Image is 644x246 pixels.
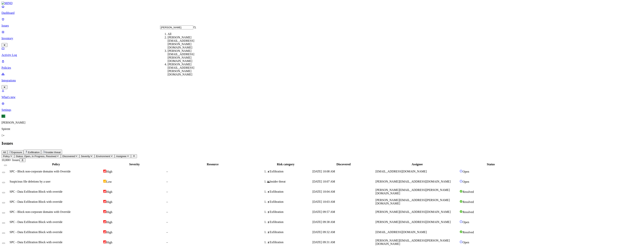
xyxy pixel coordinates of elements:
[103,180,106,183] img: severity-low
[375,239,450,245] span: [PERSON_NAME][EMAIL_ADDRESS][PERSON_NAME][DOMAIN_NAME]
[312,163,375,166] div: Discovered
[463,200,474,204] span: Resolved
[2,66,642,69] p: Policies
[460,230,463,233] img: status-resolved
[2,127,642,131] p: Spirent
[168,49,204,63] div: [PERSON_NAME][EMAIL_ADDRESS][PERSON_NAME][DOMAIN_NAME]
[2,11,642,15] p: Dashboard
[2,53,642,57] p: Activity Log
[463,210,474,214] span: Resolved
[375,170,427,173] span: [EMAIL_ADDRESS][DOMAIN_NAME]
[166,200,168,203] span: –
[81,155,90,158] span: Severity
[160,25,193,29] input: Search
[312,210,335,213] span: [DATE] 09:57 AM
[106,231,112,234] span: High
[267,180,311,183] div: Insider threat
[166,241,168,244] span: –
[103,230,106,233] img: severity-high
[10,241,62,244] span: SPC - Data Exfiltration Block with override
[375,220,451,224] span: [PERSON_NAME][EMAIL_ADDRESS][DOMAIN_NAME]
[2,37,642,40] p: Inventory
[166,180,168,183] span: –
[3,151,6,154] span: All
[2,192,5,193] button: Select row
[267,230,311,234] div: Exfiltration
[375,210,451,213] span: [PERSON_NAME][EMAIL_ADDRESS][DOMAIN_NAME]
[2,47,642,57] a: Activity Log
[460,200,463,203] img: status-resolved
[106,170,112,173] span: High
[11,151,22,154] span: Exposure
[2,115,5,118] span: EL
[106,190,112,193] span: High
[2,141,642,146] h2: Issues
[106,200,112,204] span: High
[103,240,106,243] img: severity-high
[2,1,642,5] a: MIND
[312,230,335,234] span: [DATE] 09:32 AM
[10,210,71,213] span: SPC - Block non-corporate domains with Override
[463,170,469,173] span: Open
[2,121,642,124] p: [PERSON_NAME]
[460,210,463,213] img: status-resolved
[312,190,335,193] span: [DATE] 10:04 AM
[28,151,40,154] span: Exfiltration
[2,172,5,173] button: Select row
[375,198,450,205] span: [PERSON_NAME][EMAIL_ADDRESS][PERSON_NAME][DOMAIN_NAME]
[10,190,62,193] span: SPC - Data Exfiltration Block with override
[2,182,5,183] button: Select row
[312,200,335,203] span: [DATE] 10:03 AM
[460,163,522,166] div: Status
[267,170,311,173] div: Exfiltration
[10,180,50,183] span: Suspicious file deletions by a user
[103,163,166,166] div: Severity
[375,180,451,183] span: [PERSON_NAME][EMAIL_ADDRESS][DOMAIN_NAME]
[463,231,474,234] span: Resolved
[96,155,110,158] span: Environment
[2,24,642,27] p: Issues
[3,155,10,158] span: Policy
[2,5,642,15] a: Dashboard
[2,243,5,244] button: Select row
[103,190,106,193] img: severity-high
[10,200,62,203] span: SPC - Data Exfiltration Block with override
[460,180,463,183] img: status-open
[460,190,463,193] img: status-resolved
[267,241,311,244] div: Exfiltration
[267,210,311,214] div: Exfiltration
[375,163,459,166] div: Assignee
[106,221,112,224] span: High
[166,170,168,173] span: –
[2,79,642,82] p: Integrations
[375,230,427,234] span: [EMAIL_ADDRESS][DOMAIN_NAME]
[2,222,5,224] button: Select row
[463,190,474,193] span: Resolved
[168,36,204,49] div: [PERSON_NAME][EMAIL_ADDRESS][PERSON_NAME][DOMAIN_NAME]
[106,241,112,244] span: High
[166,163,259,166] div: Resource
[460,220,463,223] img: status-open
[106,210,112,214] span: High
[2,158,20,162] span: 10,000+ Issues
[260,163,311,166] div: Risk category
[267,220,311,224] div: Exfiltration
[166,220,168,224] span: –
[312,241,335,244] span: [DATE] 09:31 AM
[2,30,642,46] a: Inventory
[267,200,311,204] div: Exfiltration
[166,230,168,234] span: –
[2,233,5,234] button: Select row
[62,155,75,158] span: Discovered
[166,210,168,213] span: –
[106,180,112,183] span: Low
[2,202,5,203] button: Select row
[267,190,311,193] div: Exfiltration
[4,165,7,166] button: Select all
[168,32,204,36] div: All
[46,151,61,154] span: Insider threat
[312,180,335,183] span: [DATE] 10:07 AM
[10,230,62,234] span: SPC - Data Exfiltration Block with override
[166,190,168,193] span: –
[103,210,106,213] img: severity-high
